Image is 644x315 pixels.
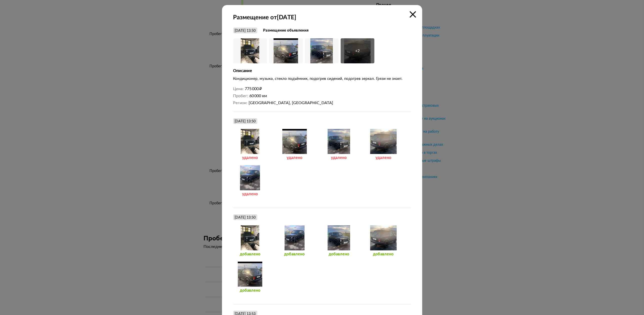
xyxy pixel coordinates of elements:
[233,155,267,160] div: удалено
[233,192,267,197] div: удалено
[305,38,339,63] img: Car Photo
[235,215,256,220] div: [DATE] 13:50
[366,252,400,257] div: добавлено
[355,48,360,53] div: + 2
[233,288,267,293] div: добавлено
[233,14,411,21] strong: Размещение от [DATE]
[233,252,267,257] div: добавлено
[233,38,267,63] img: Car Photo
[366,155,400,160] div: удалено
[269,38,303,63] img: Car Photo
[322,252,356,257] div: добавлено
[233,68,411,73] div: Описание
[245,87,262,91] span: 775 000 ₽
[233,100,248,105] dt: Регион
[233,93,248,98] dt: Пробег
[249,100,411,105] dd: [GEOGRAPHIC_DATA], [GEOGRAPHIC_DATA]
[235,29,256,33] div: [DATE] 13:50
[235,119,256,124] div: [DATE] 13:50
[249,93,411,98] dd: 60 000 км
[263,28,309,33] strong: Размещение объявления
[233,76,411,81] div: Кондиционер, музыка, стекло подъёмник, подогрев сидений, подогрев зеркал. Грязи не знает.
[278,155,311,160] div: удалено
[233,86,244,91] dt: Цена
[278,252,311,257] div: добавлено
[322,155,356,160] div: удалено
